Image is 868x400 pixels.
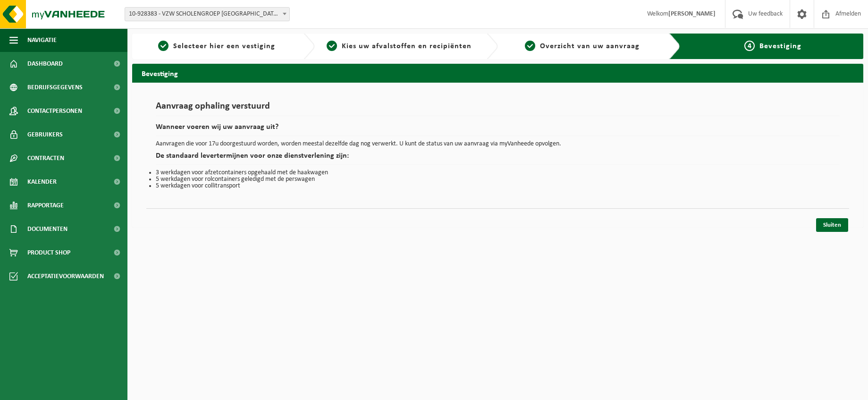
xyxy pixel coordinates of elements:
[158,41,169,51] span: 1
[540,43,640,50] span: Overzicht van uw aanvraag
[125,7,290,21] span: 10-928383 - VZW SCHOLENGROEP SINT-MICHIEL - CAMPUS BARNUM - ROESELARE
[525,41,535,51] span: 3
[156,170,840,176] li: 3 werkdagen voor afzetcontainers opgehaald met de haakwagen
[156,123,840,136] h2: Wanneer voeren wij uw aanvraag uit?
[27,264,104,288] span: Acceptatievoorwaarden
[27,217,67,241] span: Documenten
[27,52,63,76] span: Dashboard
[156,183,840,189] li: 5 werkdagen voor collitransport
[132,64,863,82] h2: Bevestiging
[156,152,840,165] h2: De standaard levertermijnen voor onze dienstverlening zijn:
[27,170,57,194] span: Kalender
[173,43,275,50] span: Selecteer hier een vestiging
[27,28,57,52] span: Navigatie
[816,218,848,232] a: Sluiten
[744,41,755,51] span: 4
[137,41,296,52] a: 1Selecteer hier een vestiging
[27,123,63,146] span: Gebruikers
[156,102,840,116] h1: Aanvraag ophaling verstuurd
[27,241,70,264] span: Product Shop
[759,43,801,50] span: Bevestiging
[156,176,840,183] li: 5 werkdagen voor rolcontainers geledigd met de perswagen
[503,41,662,52] a: 3Overzicht van uw aanvraag
[156,141,840,147] p: Aanvragen die voor 17u doorgestuurd worden, worden meestal dezelfde dag nog verwerkt. U kunt de s...
[342,43,472,50] span: Kies uw afvalstoffen en recipiënten
[27,146,64,170] span: Contracten
[327,41,337,51] span: 2
[668,10,716,17] strong: [PERSON_NAME]
[27,194,64,217] span: Rapportage
[27,76,83,99] span: Bedrijfsgegevens
[320,41,479,52] a: 2Kies uw afvalstoffen en recipiënten
[125,8,289,21] span: 10-928383 - VZW SCHOLENGROEP SINT-MICHIEL - CAMPUS BARNUM - ROESELARE
[27,99,82,123] span: Contactpersonen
